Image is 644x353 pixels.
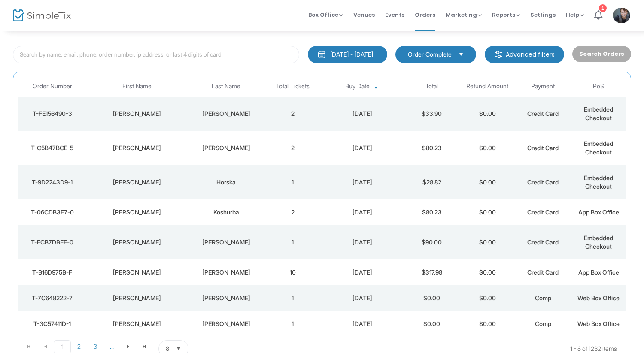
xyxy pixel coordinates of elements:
[530,4,556,26] span: Settings
[330,50,373,59] div: [DATE] - [DATE]
[535,320,551,327] span: Comp
[189,208,263,217] div: Koshurba
[345,83,370,90] span: Buy Date
[20,238,85,247] div: T-FCB7DBEF-0
[20,320,85,328] div: T-3C57411D-1
[404,311,459,337] td: $0.00
[89,144,185,152] div: Annemarie
[446,11,482,19] span: Marketing
[265,199,320,225] td: 2
[527,144,559,151] span: Credit Card
[599,4,607,12] div: 1
[404,285,459,311] td: $0.00
[494,50,503,59] img: filter
[87,340,103,353] span: Page 3
[578,269,619,276] span: App Box Office
[89,320,185,328] div: Dave
[578,208,619,216] span: App Box Office
[71,340,87,353] span: Page 2
[584,174,613,190] span: Embedded Checkout
[459,97,515,131] td: $0.00
[459,225,515,259] td: $0.00
[265,259,320,285] td: 10
[459,285,515,311] td: $0.00
[459,131,515,165] td: $0.00
[527,238,559,246] span: Credit Card
[265,165,320,199] td: 1
[122,83,152,90] span: First Name
[189,238,263,247] div: William
[535,294,551,302] span: Comp
[527,269,559,276] span: Credit Card
[531,83,555,90] span: Payment
[527,178,559,186] span: Credit Card
[485,46,564,63] m-button: Advanced filters
[404,97,459,131] td: $33.90
[33,83,72,90] span: Order Number
[103,340,120,353] span: Page 4
[459,259,515,285] td: $0.00
[189,109,263,118] div: CUSTODIO
[408,50,452,59] span: Order Complete
[20,144,85,152] div: T-C5B47BCE-5
[404,225,459,259] td: $90.00
[13,46,299,63] input: Search by name, email, phone, order number, ip address, or last 4 digits of card
[459,199,515,225] td: $0.00
[265,225,320,259] td: 1
[189,268,263,277] div: HOWELL
[189,294,263,302] div: Sonntag
[577,320,620,327] span: Web Box Office
[125,343,131,350] span: Go to the next page
[20,109,85,118] div: T-FE156490-3
[265,131,320,165] td: 2
[323,208,402,217] div: 2025-08-26
[89,268,185,277] div: ROBERT
[404,165,459,199] td: $28.82
[385,4,404,26] span: Events
[584,140,613,156] span: Embedded Checkout
[404,76,459,97] th: Total
[323,268,402,277] div: 2025-08-26
[459,311,515,337] td: $0.00
[584,234,613,250] span: Embedded Checkout
[323,320,402,328] div: 2025-08-26
[527,110,559,117] span: Credit Card
[89,294,185,302] div: Mayson
[584,106,613,121] span: Embedded Checkout
[459,165,515,199] td: $0.00
[20,268,85,277] div: T-B16D975B-F
[317,50,326,59] img: monthly
[18,76,626,337] div: Data table
[89,238,185,247] div: Jasmine
[459,76,515,97] th: Refund Amount
[566,11,584,19] span: Help
[265,97,320,131] td: 2
[323,178,402,187] div: 2025-08-26
[189,320,263,328] div: Amirault
[136,340,152,353] span: Go to the last page
[212,83,240,90] span: Last Name
[265,311,320,337] td: 1
[323,294,402,302] div: 2025-08-26
[404,199,459,225] td: $80.23
[89,208,185,217] div: Robert
[323,238,402,247] div: 2025-08-26
[593,83,604,90] span: PoS
[20,294,85,302] div: T-7C648222-7
[189,178,263,187] div: Horska
[189,144,263,152] div: Dietrich
[20,208,85,217] div: T-06CDB3F7-0
[323,109,402,118] div: 2025-08-26
[120,340,136,353] span: Go to the next page
[166,344,169,353] span: 8
[577,294,620,302] span: Web Box Office
[492,11,520,19] span: Reports
[323,144,402,152] div: 2025-08-26
[308,46,387,63] button: [DATE] - [DATE]
[353,4,375,26] span: Venues
[89,109,185,118] div: MICHAEL
[89,178,185,187] div: Agnieszka
[20,178,85,187] div: T-9D2243D9-1
[455,50,467,59] button: Select
[265,76,320,97] th: Total Tickets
